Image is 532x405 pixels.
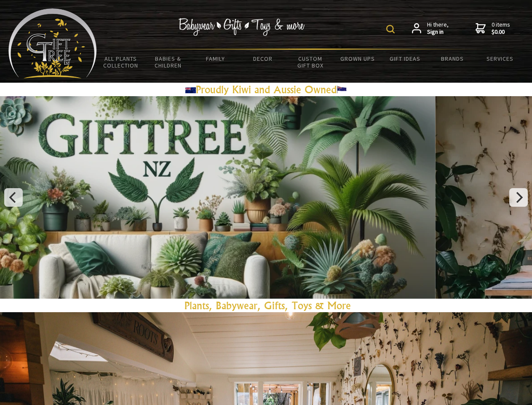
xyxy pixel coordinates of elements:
[4,188,23,207] button: Previous
[185,83,347,96] a: Proudly Kiwi and Aussie Owned
[8,8,97,78] img: Babyware - Gifts - Toys and more...
[509,188,528,207] button: Next
[192,50,239,67] a: Family
[476,50,524,67] a: Services
[334,50,382,67] a: Grown Ups
[386,25,395,33] img: product search
[429,50,476,67] a: Brands
[286,50,334,74] a: Custom Gift Box
[427,21,449,36] span: Hi there,
[427,28,449,36] strong: Sign in
[97,50,144,74] a: All Plants Collection
[184,299,346,312] a: Plants, Babywear, Gifts, Toys & Mor
[492,28,510,36] strong: $0.00
[492,21,510,36] span: 0 items
[144,50,192,74] a: Babies & Children
[412,21,449,36] a: Hi there,Sign in
[476,21,510,36] a: 0 items$0.00
[239,50,287,67] a: Decor
[381,50,429,67] a: Gift Ideas
[179,18,305,36] img: Babywear - Gifts - Toys & more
